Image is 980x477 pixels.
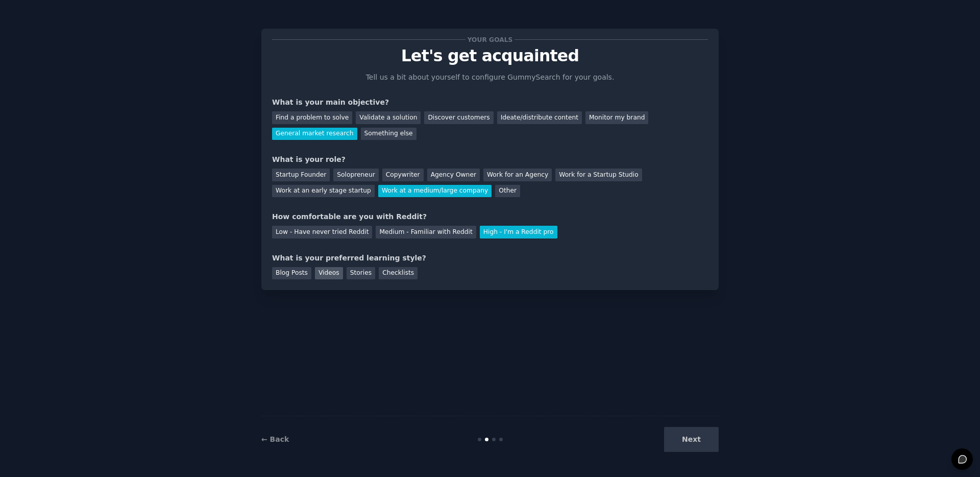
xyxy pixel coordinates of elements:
p: Tell us a bit about yourself to configure GummySearch for your goals. [361,72,619,83]
div: Solopreneur [333,169,378,181]
div: What is your role? [272,154,708,165]
p: Let's get acquainted [272,47,708,65]
div: Blog Posts [272,267,311,280]
div: High - I'm a Reddit pro [480,226,557,238]
div: Agency Owner [427,169,480,181]
div: How comfortable are you with Reddit? [272,211,708,222]
div: Something else [361,128,416,140]
div: Validate a solution [356,111,421,124]
div: Checklists [379,267,418,280]
div: Work for an Agency [483,169,552,181]
div: Find a problem to solve [272,111,352,124]
div: Work at a medium/large company [378,185,492,198]
div: General market research [272,128,357,140]
a: ← Back [261,435,289,443]
div: Startup Founder [272,169,330,181]
div: Copywriter [382,169,424,181]
div: Work for a Startup Studio [555,169,642,181]
div: Monitor my brand [585,111,648,124]
div: Low - Have never tried Reddit [272,226,372,238]
div: Ideate/distribute content [497,111,582,124]
div: Videos [315,267,343,280]
div: What is your main objective? [272,97,708,108]
span: Your goals [465,34,514,45]
div: Work at an early stage startup [272,185,375,198]
div: Stories [347,267,375,280]
div: Discover customers [424,111,493,124]
div: Medium - Familiar with Reddit [376,226,476,238]
div: Other [495,185,520,198]
div: What is your preferred learning style? [272,253,708,264]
